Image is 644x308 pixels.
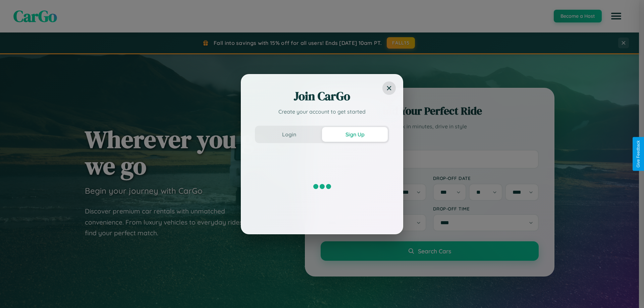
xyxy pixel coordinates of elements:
div: Give Feedback [636,140,641,168]
button: Sign Up [322,127,388,142]
p: Create your account to get started [255,108,389,116]
iframe: Intercom live chat [7,285,23,301]
h2: Join CarGo [255,88,389,104]
button: Login [256,127,322,142]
